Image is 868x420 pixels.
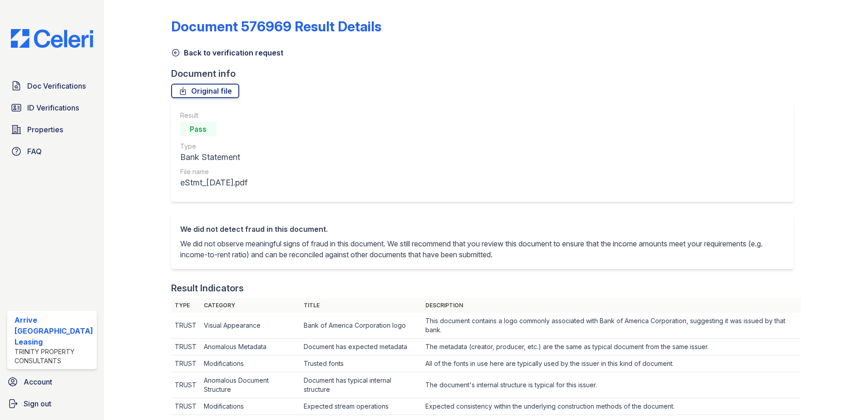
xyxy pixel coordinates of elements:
td: All of the fonts in use here are typically used by the issuer in this kind of document. [422,355,801,372]
div: Document info [171,67,801,80]
th: Category [200,298,301,313]
div: eStmt_[DATE].pdf [180,176,247,189]
td: The document's internal structure is typical for this issuer. [422,372,801,398]
span: Properties [27,124,63,135]
span: Doc Verifications [27,80,86,91]
div: File name [180,167,247,176]
td: Expected consistency within the underlying construction methods of the document. [422,398,801,415]
td: Modifications [200,398,301,415]
td: Visual Appearance [200,313,301,339]
td: Bank of America Corporation logo [300,313,422,339]
div: Pass [180,122,217,136]
td: TRUST [171,355,200,372]
a: Account [4,373,100,391]
span: FAQ [27,146,42,157]
div: We did not detect fraud in this document. [180,224,785,235]
td: Document has expected metadata [300,339,422,355]
a: Properties [7,120,97,139]
a: Doc Verifications [7,77,97,95]
a: Sign out [4,395,100,413]
a: FAQ [7,142,97,160]
div: Trinity Property Consultants [15,347,93,365]
a: Back to verification request [171,47,283,58]
td: Anomalous Metadata [200,339,301,355]
td: Expected stream operations [300,398,422,415]
span: Sign out [24,398,51,409]
td: Document has typical internal structure [300,372,422,398]
span: Account [24,376,52,387]
th: Title [300,298,422,313]
a: ID Verifications [7,99,97,117]
td: Modifications [200,355,301,372]
p: We did not observe meaningful signs of fraud in this document. We still recommend that you review... [180,238,785,260]
div: Result Indicators [171,282,244,295]
div: Type [180,142,247,151]
td: Anomalous Document Structure [200,372,301,398]
span: ID Verifications [27,102,79,113]
td: TRUST [171,313,200,339]
div: Result [180,111,247,120]
td: The metadata (creator, producer, etc.) are the same as typical document from the same issuer. [422,339,801,355]
div: Bank Statement [180,151,247,164]
a: Document 576969 Result Details [171,18,381,35]
th: Description [422,298,801,313]
div: Arrive [GEOGRAPHIC_DATA] Leasing [15,315,93,347]
a: Original file [171,84,239,98]
img: CE_Logo_Blue-a8612792a0a2168367f1c8372b55b34899dd931a85d93a1a3d3e32e68fde9ad4.png [4,29,100,48]
td: Trusted fonts [300,355,422,372]
td: This document contains a logo commonly associated with Bank of America Corporation, suggesting it... [422,313,801,339]
td: TRUST [171,339,200,355]
td: TRUST [171,398,200,415]
td: TRUST [171,372,200,398]
th: Type [171,298,200,313]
